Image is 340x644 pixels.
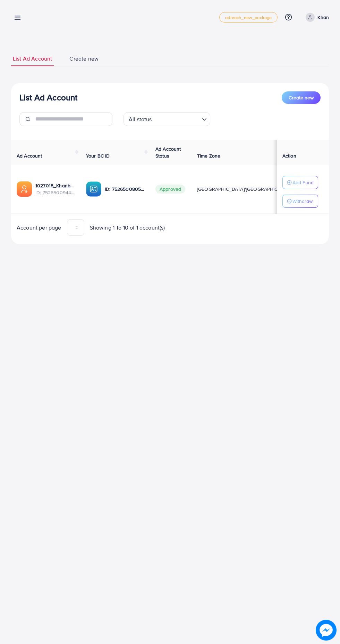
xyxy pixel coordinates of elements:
[317,13,329,21] p: Khan
[86,152,110,159] span: Your BC ID
[197,152,220,159] span: Time Zone
[289,94,314,101] span: Create new
[282,195,318,208] button: Withdraw
[225,15,272,20] span: adreach_new_package
[155,145,181,159] span: Ad Account Status
[19,92,77,102] h3: List Ad Account
[17,152,42,159] span: Ad Account
[127,114,153,124] span: All status
[155,185,185,194] span: Approved
[13,55,52,63] span: List Ad Account
[282,176,318,189] button: Add Fund
[282,152,296,159] span: Action
[282,91,321,104] button: Create new
[35,182,75,189] a: 1027018_Khanbhia_1752400071646
[154,113,199,124] input: Search for option
[105,185,144,193] p: ID: 7526500805902909457
[86,181,101,197] img: ic-ba-acc.ded83a64.svg
[35,182,75,196] div: <span class='underline'>1027018_Khanbhia_1752400071646</span></br>7526500944935256080
[69,55,99,63] span: Create new
[35,189,75,196] span: ID: 7526500944935256080
[316,620,337,641] img: image
[292,197,313,205] p: Withdraw
[124,112,210,126] div: Search for option
[219,12,278,23] a: adreach_new_package
[292,178,314,187] p: Add Fund
[197,186,294,193] span: [GEOGRAPHIC_DATA]/[GEOGRAPHIC_DATA]
[17,181,32,197] img: ic-ads-acc.e4c84228.svg
[303,13,329,22] a: Khan
[17,224,61,232] span: Account per page
[90,224,165,232] span: Showing 1 To 10 of 1 account(s)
